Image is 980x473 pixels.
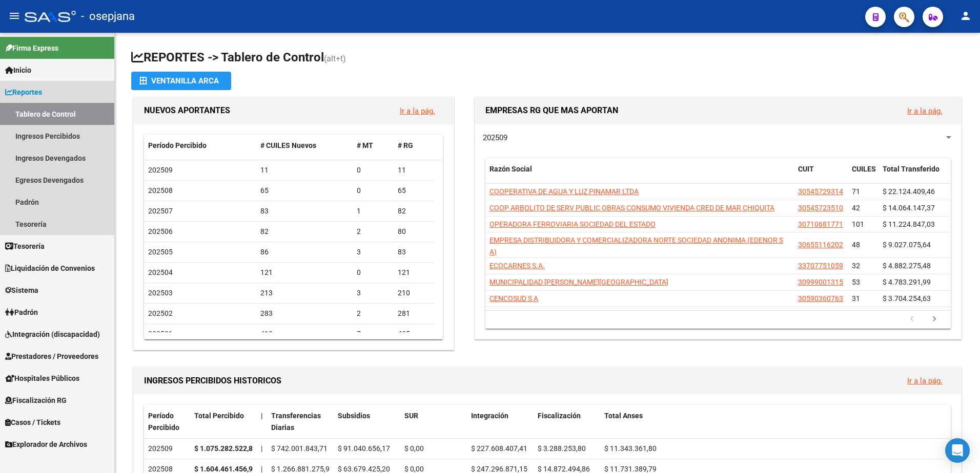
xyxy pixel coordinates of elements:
span: COOPERATIVA DE AGUA Y LUZ PINAMAR LTDA [489,187,639,196]
div: 0 [357,164,390,176]
div: 11 [260,164,349,176]
datatable-header-cell: Integración [467,405,534,439]
span: Casos / Tickets [5,417,60,428]
span: 202503 [148,289,173,297]
span: Liquidación de Convenios [5,263,95,274]
span: 42 [852,204,860,212]
a: Ir a la pág. [907,106,943,116]
div: Open Intercom Messenger [945,438,970,463]
span: $ 227.608.407,41 [471,444,527,453]
mat-icon: person [959,10,972,22]
span: | [261,465,262,473]
span: $ 14.872.494,86 [538,465,590,473]
span: Prestadores / Proveedores [5,351,98,362]
span: MUNICIPALIDAD [PERSON_NAME][GEOGRAPHIC_DATA] [489,278,668,286]
datatable-header-cell: | [257,405,267,439]
datatable-header-cell: SUR [400,405,467,439]
span: $ 11.731.389,79 [604,465,657,473]
span: # RG [398,141,413,149]
span: Período Percibido [148,141,207,149]
div: 83 [398,246,431,258]
span: INGRESOS PERCIBIDOS HISTORICOS [144,376,281,385]
span: 30545723510 [798,204,843,212]
span: 30655116202 [798,241,843,249]
div: 2 [357,226,390,238]
span: 202501 [148,330,173,338]
span: 202507 [148,207,173,215]
datatable-header-cell: # MT [353,135,394,157]
span: Sistema [5,285,38,296]
div: 82 [398,205,431,217]
span: Fiscalización [538,412,581,420]
div: 65 [260,185,349,197]
div: 412 [260,328,349,340]
span: 202509 [148,166,173,174]
span: # CUILES Nuevos [260,141,316,149]
span: 202506 [148,227,173,235]
span: 202509 [483,133,507,142]
span: Tesorería [5,241,45,252]
mat-icon: menu [8,10,21,22]
span: 53 [852,278,860,286]
span: $ 22.124.409,46 [883,187,935,196]
div: 202509 [148,443,186,455]
span: Explorador de Archivos [5,439,87,450]
datatable-header-cell: Total Transferido [879,158,950,192]
div: 1 [357,205,390,217]
span: ECOCARNES S.A. [489,262,545,270]
span: $ 4.882.275,48 [883,262,931,270]
datatable-header-cell: CUIT [794,158,848,192]
span: 30590360763 [798,294,843,303]
span: Transferencias Diarias [271,412,321,432]
span: $ 11.224.847,03 [883,220,935,228]
span: 30999001315 [798,278,843,286]
span: Total Transferido [883,165,940,173]
strong: $ 1.075.282.522,89 [194,444,257,453]
span: Total Anses [604,412,643,420]
div: 0 [357,185,390,197]
span: Fiscalización RG [5,395,67,406]
a: go to next page [925,314,944,325]
span: 71 [852,187,860,196]
span: Integración [471,412,508,420]
strong: $ 1.604.461.456,96 [194,465,257,473]
datatable-header-cell: Razón Social [485,158,794,192]
div: 281 [398,308,431,319]
datatable-header-cell: Total Anses [600,405,943,439]
span: Padrón [5,307,38,318]
datatable-header-cell: # CUILES Nuevos [256,135,353,157]
button: Ir a la pág. [899,371,951,390]
span: Período Percibido [148,412,179,432]
span: 48 [852,241,860,249]
div: 283 [260,308,349,319]
span: 202504 [148,268,173,276]
span: EMPRESA DISTRIBUIDORA Y COMERCIALIZADORA NORTE SOCIEDAD ANONIMA (EDENOR S A) [489,236,783,256]
span: SUR [404,412,418,420]
div: 0 [357,267,390,278]
div: 80 [398,226,431,238]
span: $ 91.040.656,17 [338,444,390,453]
datatable-header-cell: Fiscalización [534,405,600,439]
datatable-header-cell: Total Percibido [190,405,257,439]
span: $ 3.704.254,63 [883,294,931,303]
span: $ 3.288.253,80 [538,444,586,453]
span: $ 742.001.843,71 [271,444,328,453]
span: | [261,412,263,420]
button: Ir a la pág. [899,101,951,120]
span: $ 14.064.147,37 [883,204,935,212]
span: $ 1.266.881.275,96 [271,465,334,473]
div: 121 [260,267,349,278]
span: Firma Express [5,42,58,54]
div: 2 [357,308,390,319]
span: COOP ARBOLITO DE SERV PUBLIC OBRAS CONSUMO VIVIENDA CRED DE MAR CHIQUITA [489,204,774,212]
div: Ventanilla ARCA [139,72,223,90]
span: - osepjana [81,5,135,28]
span: 30710681771 [798,220,843,228]
span: $ 0,00 [404,465,424,473]
a: Ir a la pág. [907,376,943,385]
datatable-header-cell: Período Percibido [144,135,256,157]
a: Ir a la pág. [400,106,435,116]
div: 7 [357,328,390,340]
div: 3 [357,246,390,258]
span: | [261,444,262,453]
